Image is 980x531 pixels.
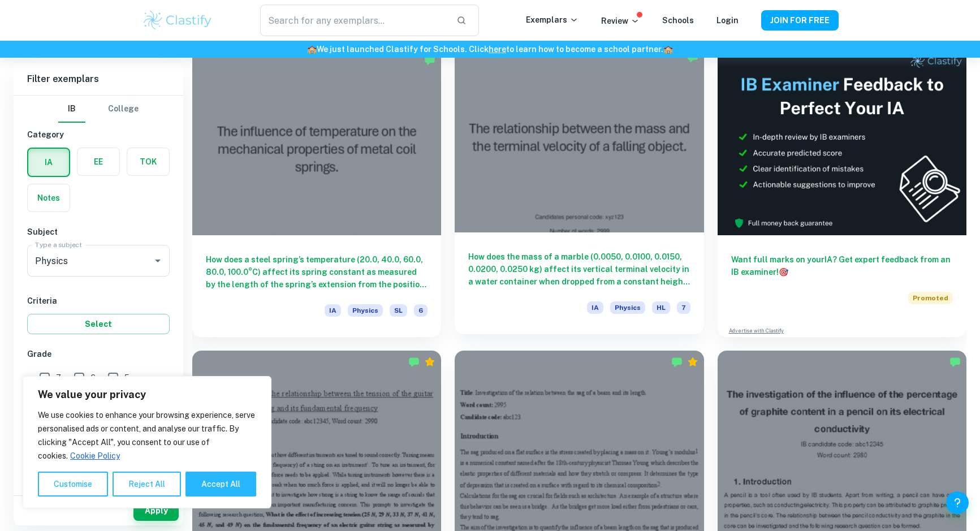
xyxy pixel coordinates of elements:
[27,348,170,360] h6: Grade
[28,149,69,176] button: IA
[2,43,978,55] h6: We just launched Clastify for Schools. Click to learn how to become a school partner.
[455,49,703,337] a: How does the mass of a marble (0.0050, 0.0100, 0.0150, 0.0200, 0.0250 kg) affect its vertical ter...
[38,388,256,402] p: We value your privacy
[468,251,690,288] h6: How does the mass of a marble (0.0050, 0.0100, 0.0150, 0.0200, 0.0250 kg) affect its vertical ter...
[716,16,739,25] a: Login
[108,96,139,123] button: College
[662,16,694,25] a: Schools
[90,372,96,384] span: 6
[663,45,673,54] span: 🏫
[390,304,407,317] span: SL
[671,356,683,368] img: Marked
[348,304,383,317] span: Physics
[610,301,645,314] span: Physics
[718,49,966,235] img: Thumbnail
[27,314,170,334] button: Select
[38,408,256,463] p: We use cookies to enhance your browsing experience, serve personalised ads or content, and analys...
[307,45,317,54] span: 🏫
[185,472,256,497] button: Accept All
[113,472,181,497] button: Reject All
[587,301,603,314] span: IA
[14,63,183,95] h6: Filter exemplars
[127,148,169,175] button: TOK
[729,327,784,335] a: Advertise with Clastify
[28,184,70,211] button: Notes
[908,292,953,304] span: Promoted
[150,253,166,269] button: Open
[718,49,966,337] a: Want full marks on yourIA? Get expert feedback from an IB examiner!PromotedAdvertise with Clastify
[414,304,428,317] span: 6
[601,15,640,27] p: Review
[677,301,690,314] span: 7
[38,472,108,497] button: Customise
[27,295,170,307] h6: Criteria
[652,301,670,314] span: HL
[23,376,271,508] div: We value your privacy
[58,96,139,123] div: Filter type choice
[761,10,839,31] button: JOIN FOR FREE
[260,5,447,36] input: Search for any exemplars...
[424,54,435,66] img: Marked
[949,356,961,368] img: Marked
[35,240,82,249] label: Type a subject
[325,304,341,317] span: IA
[687,356,698,368] div: Premium
[133,500,179,521] button: Apply
[27,226,170,238] h6: Subject
[424,356,435,368] div: Premium
[142,9,214,32] img: Clastify logo
[526,14,578,26] p: Exemplars
[779,267,788,277] span: 🎯
[77,148,119,175] button: EE
[58,96,85,123] button: IB
[731,253,953,278] h6: Want full marks on your IA ? Get expert feedback from an IB examiner!
[27,128,170,141] h6: Category
[408,356,420,368] img: Marked
[946,491,969,514] button: Help and Feedback
[489,45,506,54] a: here
[70,451,120,461] a: Cookie Policy
[206,253,428,291] h6: How does a steel spring’s temperature (20.0, 40.0, 60.0, 80.0, 100.0°C) affect its spring constan...
[56,372,61,384] span: 7
[192,49,441,337] a: How does a steel spring’s temperature (20.0, 40.0, 60.0, 80.0, 100.0°C) affect its spring constan...
[124,372,129,384] span: 5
